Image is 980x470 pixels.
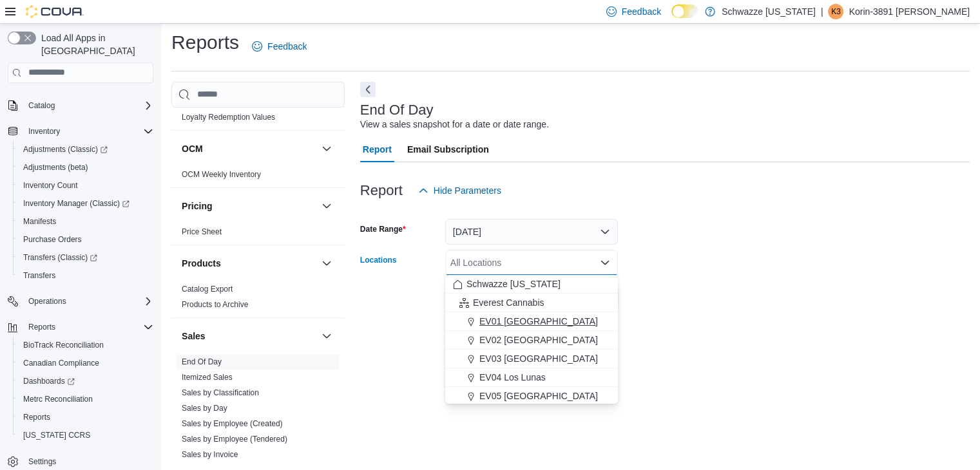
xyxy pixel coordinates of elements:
[319,256,334,271] button: Products
[13,176,159,194] button: Inventory Count
[171,224,345,245] div: Pricing
[445,294,618,312] button: Everest Cannabis
[18,428,153,443] span: Washington CCRS
[182,299,248,310] span: Products to Archive
[182,388,259,397] a: Sales by Classification
[182,200,212,212] h3: Pricing
[18,428,95,443] a: [US_STATE] CCRS
[18,214,61,229] a: Manifests
[23,454,61,469] a: Settings
[671,18,672,19] span: Dark Mode
[182,403,227,413] span: Sales by Day
[23,234,82,245] span: Purchase Orders
[445,387,618,406] button: EV05 [GEOGRAPHIC_DATA]
[360,82,376,97] button: Next
[26,5,84,18] img: Cova
[18,160,93,175] a: Adjustments (beta)
[182,300,248,309] a: Products to Archive
[18,373,80,389] a: Dashboards
[23,216,56,227] span: Manifests
[182,357,222,367] span: End Of Day
[36,32,153,57] span: Load All Apps in [GEOGRAPHIC_DATA]
[23,319,61,335] button: Reports
[18,268,61,283] a: Transfers
[445,275,618,294] button: Schwazze [US_STATE]
[182,404,227,413] a: Sales by Day
[171,167,345,187] div: OCM
[28,100,55,111] span: Catalog
[828,4,843,19] div: Korin-3891 Hobday
[479,334,598,346] span: EV02 [GEOGRAPHIC_DATA]
[28,296,66,306] span: Operations
[3,318,159,336] button: Reports
[182,418,283,429] span: Sales by Employee (Created)
[18,232,153,247] span: Purchase Orders
[360,183,403,198] h3: Report
[18,178,83,193] a: Inventory Count
[18,409,55,425] a: Reports
[18,391,98,407] a: Metrc Reconciliation
[18,214,153,229] span: Manifests
[267,40,307,53] span: Feedback
[13,194,159,212] a: Inventory Manager (Classic)
[23,252,97,263] span: Transfers (Classic)
[445,368,618,387] button: EV04 Los Lunas
[13,426,159,444] button: [US_STATE] CCRS
[319,198,334,214] button: Pricing
[23,412,50,422] span: Reports
[171,30,239,55] h1: Reports
[13,140,159,158] a: Adjustments (Classic)
[247,33,312,59] a: Feedback
[671,5,698,18] input: Dark Mode
[722,4,816,19] p: Schwazze [US_STATE]
[23,180,78,191] span: Inventory Count
[445,331,618,350] button: EV02 [GEOGRAPHIC_DATA]
[182,170,261,179] a: OCM Weekly Inventory
[23,124,153,139] span: Inventory
[434,184,501,197] span: Hide Parameters
[319,328,334,344] button: Sales
[622,5,661,18] span: Feedback
[23,294,153,309] span: Operations
[18,178,153,193] span: Inventory Count
[13,390,159,408] button: Metrc Reconciliation
[18,196,135,211] a: Inventory Manager (Classic)
[28,126,60,136] span: Inventory
[445,219,618,245] button: [DATE]
[182,449,238,460] span: Sales by Invoice
[18,160,153,175] span: Adjustments (beta)
[182,142,316,155] button: OCM
[18,142,113,157] a: Adjustments (Classic)
[360,255,397,265] label: Locations
[466,277,561,290] span: Schwazze [US_STATE]
[13,372,159,390] a: Dashboards
[13,267,159,285] button: Transfers
[18,196,153,211] span: Inventory Manager (Classic)
[182,257,221,270] h3: Products
[18,355,104,371] a: Canadian Compliance
[479,390,598,402] span: EV05 [GEOGRAPHIC_DATA]
[18,268,153,283] span: Transfers
[171,94,345,130] div: Loyalty
[23,162,88,173] span: Adjustments (beta)
[319,141,334,156] button: OCM
[23,430,90,440] span: [US_STATE] CCRS
[182,388,259,398] span: Sales by Classification
[182,227,222,236] a: Price Sheet
[13,249,159,267] a: Transfers (Classic)
[182,330,206,343] h3: Sales
[28,456,56,467] span: Settings
[182,419,283,428] a: Sales by Employee (Created)
[182,284,233,294] span: Catalog Export
[18,250,102,265] a: Transfers (Classic)
[182,112,275,122] span: Loyalty Redemption Values
[18,232,87,247] a: Purchase Orders
[28,322,55,332] span: Reports
[182,330,316,343] button: Sales
[445,312,618,331] button: EV01 [GEOGRAPHIC_DATA]
[182,372,233,382] span: Itemized Sales
[479,315,598,328] span: EV01 [GEOGRAPHIC_DATA]
[407,136,489,162] span: Email Subscription
[13,158,159,176] button: Adjustments (beta)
